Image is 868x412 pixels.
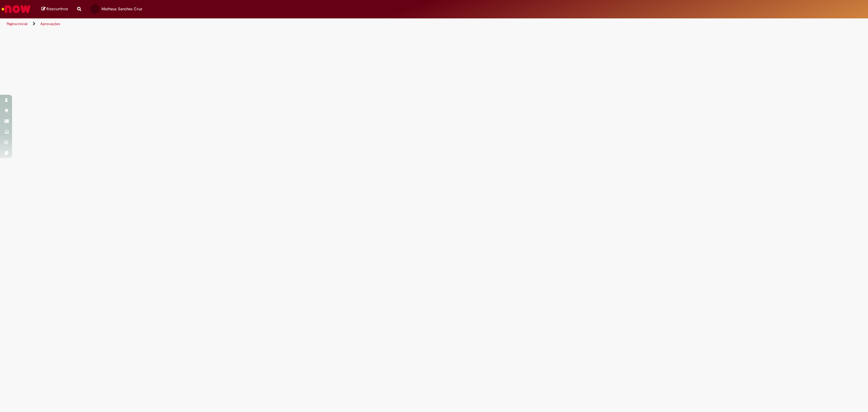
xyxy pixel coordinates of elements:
img: ServiceNow [1,3,32,15]
a: Página inicial [7,21,27,26]
a: Aprovações [40,21,60,26]
span: Rascunhos [46,6,68,12]
ul: Trilhas de página [5,18,574,30]
span: Matheus Sanches Cruz [102,6,142,11]
a: Rascunhos [41,6,68,12]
